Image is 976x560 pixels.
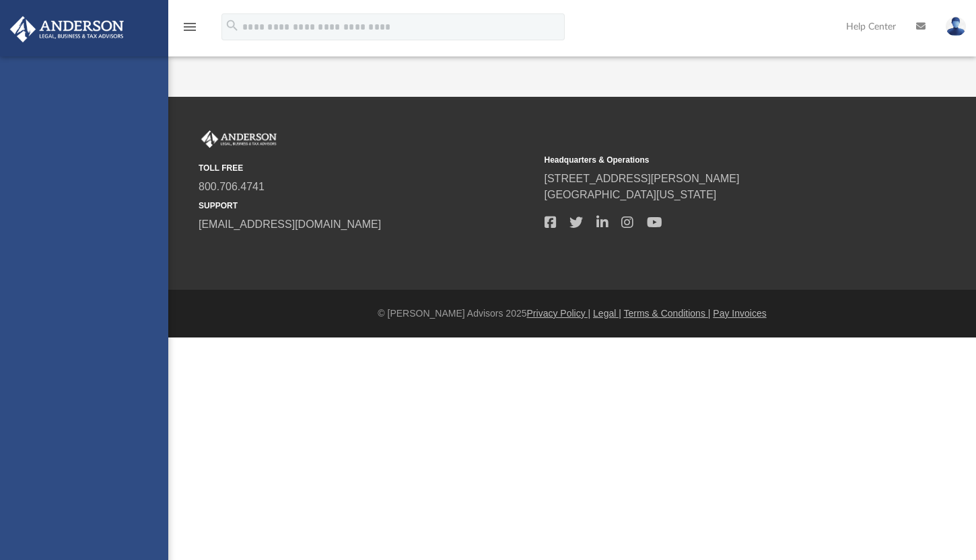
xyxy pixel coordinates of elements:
[225,18,240,33] i: search
[946,17,966,36] img: User Pic
[199,200,535,212] small: SUPPORT
[6,16,128,42] img: Anderson Advisors Platinum Portal
[593,308,621,319] a: Legal |
[713,308,766,319] a: Pay Invoices
[168,307,976,321] div: © [PERSON_NAME] Advisors 2025
[199,162,535,174] small: TOLL FREE
[199,130,279,148] img: Anderson Advisors Platinum Portal
[199,181,265,192] a: 800.706.4741
[545,154,881,166] small: Headquarters & Operations
[527,308,591,319] a: Privacy Policy |
[182,19,198,35] i: menu
[545,173,740,184] a: [STREET_ADDRESS][PERSON_NAME]
[545,189,717,200] a: [GEOGRAPHIC_DATA][US_STATE]
[182,26,198,35] a: menu
[199,218,381,230] a: [EMAIL_ADDRESS][DOMAIN_NAME]
[624,308,711,319] a: Terms & Conditions |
